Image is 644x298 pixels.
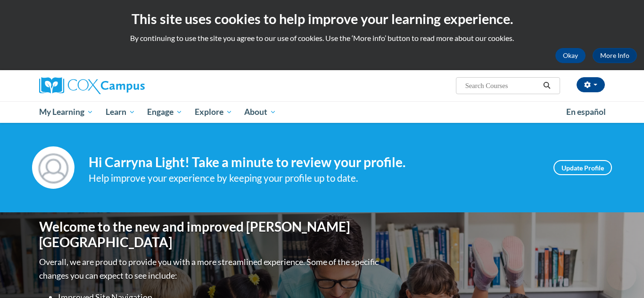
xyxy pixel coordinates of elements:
button: Search [540,80,554,91]
img: Cox Campus [39,77,145,94]
img: Profile Image [32,146,74,189]
span: Learn [106,106,135,118]
a: Explore [189,101,239,123]
h1: Welcome to the new and improved [PERSON_NAME][GEOGRAPHIC_DATA] [39,219,381,250]
p: By continuing to use the site you agree to our use of cookies. Use the ‘More info’ button to read... [7,33,637,43]
span: Explore [195,106,232,118]
div: Main menu [25,101,619,123]
a: My Learning [33,101,99,123]
span: My Learning [39,106,93,118]
a: Update Profile [553,160,612,175]
iframe: Button to launch messaging window [606,260,636,290]
a: En español [560,102,612,122]
span: En español [566,107,606,117]
span: Engage [147,106,182,118]
h2: This site uses cookies to help improve your learning experience. [7,9,637,28]
a: Engage [141,101,189,123]
span: About [244,106,276,118]
input: Search Courses [464,80,540,91]
a: Learn [99,101,141,123]
h4: Hi Carryna Light! Take a minute to review your profile. [89,154,539,170]
a: Cox Campus [39,77,218,94]
a: About [239,101,283,123]
div: Help improve your experience by keeping your profile up to date. [89,170,539,186]
button: Account Settings [577,77,605,92]
p: Overall, we are proud to provide you with a more streamlined experience. Some of the specific cha... [39,255,381,282]
a: More Info [593,48,637,63]
button: Okay [555,48,586,63]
